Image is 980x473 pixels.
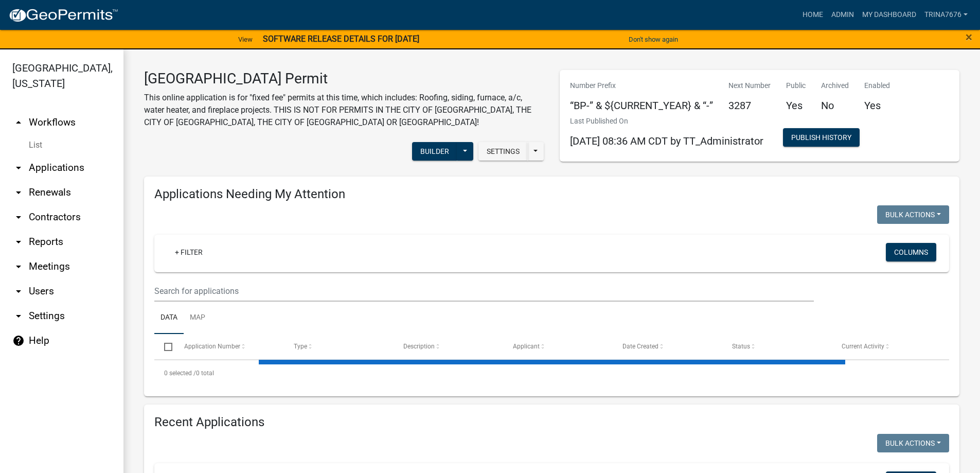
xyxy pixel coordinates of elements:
[920,5,972,25] a: trina7676
[412,142,457,161] button: Builder
[728,99,771,112] h5: 3287
[798,5,827,25] a: Home
[570,135,763,147] span: [DATE] 08:36 AM CDT by TT_Administrator
[184,343,240,350] span: Application Number
[613,334,722,359] datatable-header-cell: Date Created
[394,334,503,359] datatable-header-cell: Description
[786,80,806,91] p: Public
[154,415,949,430] h4: Recent Applications
[154,334,174,359] datatable-header-cell: Select
[877,205,949,224] button: Bulk Actions
[503,334,613,359] datatable-header-cell: Applicant
[622,343,658,350] span: Date Created
[12,285,25,297] i: arrow_drop_down
[966,30,972,44] span: ×
[864,99,890,112] h5: Yes
[842,343,884,350] span: Current Activity
[167,243,211,261] a: + Filter
[283,334,393,359] datatable-header-cell: Type
[12,211,25,223] i: arrow_drop_down
[234,31,257,48] a: View
[174,334,283,359] datatable-header-cell: Application Number
[570,99,713,112] h5: “BP-” & ${CURRENT_YEAR} & “-”
[513,343,540,350] span: Applicant
[154,302,184,335] a: Data
[12,186,25,199] i: arrow_drop_down
[821,80,849,91] p: Archived
[821,99,849,112] h5: No
[570,80,713,91] p: Number Prefix
[864,80,890,91] p: Enabled
[877,434,949,452] button: Bulk Actions
[732,343,750,350] span: Status
[12,260,25,273] i: arrow_drop_down
[12,310,25,322] i: arrow_drop_down
[786,99,806,112] h5: Yes
[403,343,435,350] span: Description
[832,334,941,359] datatable-header-cell: Current Activity
[722,334,832,359] datatable-header-cell: Status
[570,116,763,127] p: Last Published On
[966,31,972,43] button: Close
[783,134,860,142] wm-modal-confirm: Workflow Publish History
[154,187,949,202] h4: Applications Needing My Attention
[827,5,858,25] a: Admin
[886,243,936,261] button: Columns
[625,31,682,48] button: Don't show again
[858,5,920,25] a: My Dashboard
[164,370,196,377] span: 0 selected /
[728,80,771,91] p: Next Number
[478,142,528,161] button: Settings
[263,34,419,44] strong: SOFTWARE RELEASE DETAILS FOR [DATE]
[12,116,25,129] i: arrow_drop_up
[12,236,25,248] i: arrow_drop_down
[12,162,25,174] i: arrow_drop_down
[154,281,814,302] input: Search for applications
[294,343,307,350] span: Type
[144,70,544,87] h3: [GEOGRAPHIC_DATA] Permit
[184,302,211,335] a: Map
[783,128,860,147] button: Publish History
[12,335,25,347] i: help
[144,92,544,129] p: This online application is for "fixed fee" permits at this time, which includes: Roofing, siding,...
[154,360,949,386] div: 0 total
